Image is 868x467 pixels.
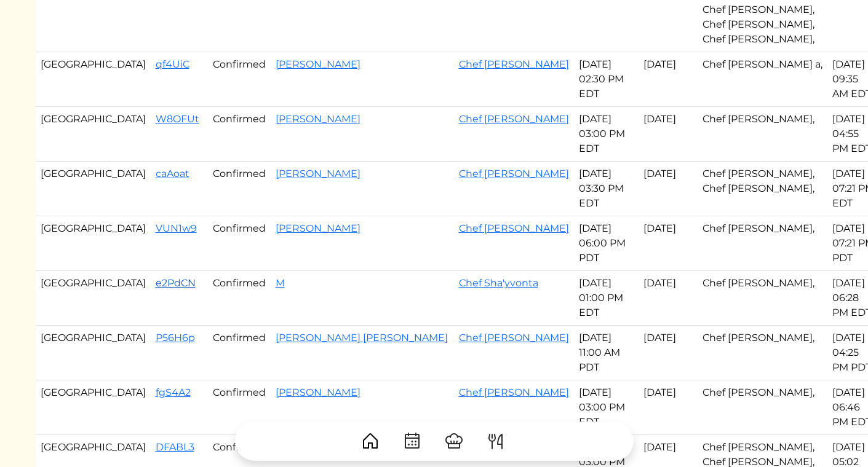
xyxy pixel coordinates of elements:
[208,216,271,271] td: Confirmed
[698,271,827,326] td: Chef [PERSON_NAME],
[36,271,151,326] td: [GEOGRAPHIC_DATA]
[459,113,569,125] a: Chef [PERSON_NAME]
[574,162,639,216] td: [DATE] 03:30 PM EDT
[574,52,639,107] td: [DATE] 02:30 PM EDT
[698,216,827,271] td: Chef [PERSON_NAME],
[36,380,151,435] td: [GEOGRAPHIC_DATA]
[459,387,569,398] a: Chef [PERSON_NAME]
[156,222,197,234] a: VUN1w9
[208,107,271,162] td: Confirmed
[574,326,639,380] td: [DATE] 11:00 AM PDT
[36,162,151,216] td: [GEOGRAPHIC_DATA]
[639,380,698,435] td: [DATE]
[208,326,271,380] td: Confirmed
[574,107,639,162] td: [DATE] 03:00 PM EDT
[459,332,569,343] a: Chef [PERSON_NAME]
[698,380,827,435] td: Chef [PERSON_NAME],
[276,387,360,398] a: [PERSON_NAME]
[276,277,285,289] a: M
[208,380,271,435] td: Confirmed
[36,52,151,107] td: [GEOGRAPHIC_DATA]
[402,431,422,451] img: CalendarDots-5bcf9d9080389f2a281d69619e1c85352834be518fbc73d9501aef674afc0d57.svg
[36,216,151,271] td: [GEOGRAPHIC_DATA]
[156,113,199,125] a: W8OFUt
[208,52,271,107] td: Confirmed
[360,431,380,451] img: House-9bf13187bcbb5817f509fe5e7408150f90897510c4275e13d0d5fca38e0b5951.svg
[459,277,538,289] a: Chef Sha'yvonta
[156,332,195,343] a: P56H6p
[276,58,360,70] a: [PERSON_NAME]
[639,162,698,216] td: [DATE]
[698,326,827,380] td: Chef [PERSON_NAME],
[639,107,698,162] td: [DATE]
[156,58,189,70] a: qf4UiC
[574,216,639,271] td: [DATE] 06:00 PM PDT
[276,332,448,343] a: [PERSON_NAME] [PERSON_NAME]
[639,326,698,380] td: [DATE]
[574,380,639,435] td: [DATE] 03:00 PM EDT
[459,168,569,179] a: Chef [PERSON_NAME]
[459,222,569,234] a: Chef [PERSON_NAME]
[276,113,360,125] a: [PERSON_NAME]
[276,168,360,179] a: [PERSON_NAME]
[698,52,827,107] td: Chef [PERSON_NAME] a,
[36,107,151,162] td: [GEOGRAPHIC_DATA]
[639,271,698,326] td: [DATE]
[639,52,698,107] td: [DATE]
[459,58,569,70] a: Chef [PERSON_NAME]
[698,107,827,162] td: Chef [PERSON_NAME],
[486,431,506,451] img: ForkKnife-55491504ffdb50bab0c1e09e7649658475375261d09fd45db06cec23bce548bf.svg
[444,431,464,451] img: ChefHat-a374fb509e4f37eb0702ca99f5f64f3b6956810f32a249b33092029f8484b388.svg
[574,271,639,326] td: [DATE] 01:00 PM EDT
[36,326,151,380] td: [GEOGRAPHIC_DATA]
[208,162,271,216] td: Confirmed
[698,162,827,216] td: Chef [PERSON_NAME], Chef [PERSON_NAME],
[156,277,196,289] a: e2PdCN
[156,387,191,398] a: fgS4A2
[208,271,271,326] td: Confirmed
[156,168,189,179] a: caAoat
[276,222,360,234] a: [PERSON_NAME]
[639,216,698,271] td: [DATE]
